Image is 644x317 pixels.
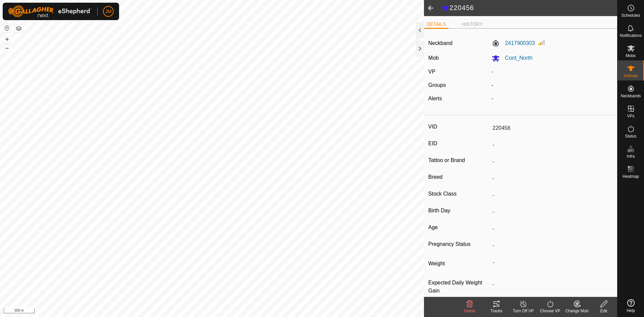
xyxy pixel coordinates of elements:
label: VID [428,122,490,131]
label: Mob [428,55,439,61]
span: Animals [624,74,638,78]
label: VP [428,69,435,74]
a: Help [618,297,644,315]
label: Weight [428,257,490,271]
img: Gallagher Logo [8,5,92,17]
h2: 220456 [441,4,617,12]
button: – [3,44,11,52]
span: Schedules [621,13,640,17]
span: Heatmap [623,174,639,178]
span: Mobs [626,54,636,58]
label: 2417900303 [492,39,535,47]
span: Notifications [620,34,642,38]
label: EID [428,139,490,148]
span: Delete [464,309,476,313]
div: Choose VP [537,308,563,314]
label: Expected Daily Weight Gain [428,279,490,295]
button: Map Layers [15,24,23,33]
span: Help [627,309,635,313]
span: Infra [627,154,635,158]
label: Neckband [428,39,452,47]
div: - [489,81,616,89]
label: Age [428,223,490,232]
label: Stock Class [428,190,490,198]
label: Groups [428,82,446,88]
li: DETAILS [424,21,448,29]
span: Neckbands [621,94,641,98]
li: HISTORY [459,21,485,28]
div: Turn Off VP [510,308,537,314]
label: Pregnancy Status [428,240,490,249]
label: Alerts [428,96,442,101]
div: Edit [590,308,617,314]
div: - [489,95,616,103]
span: Status [625,134,636,138]
label: Breed [428,173,490,181]
app-display-virtual-paddock-transition: - [492,69,493,74]
div: Change Mob [563,308,590,314]
label: Birth Day [428,206,490,215]
label: Tattoo or Brand [428,156,490,165]
button: Reset Map [3,24,11,32]
div: Tracks [483,308,510,314]
a: Contact Us [219,308,238,314]
span: Cont_North [500,55,533,61]
button: + [3,35,11,43]
span: VPs [627,114,634,118]
a: Privacy Policy [185,308,211,314]
span: JM [105,8,112,15]
img: Signal strength [538,38,546,46]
